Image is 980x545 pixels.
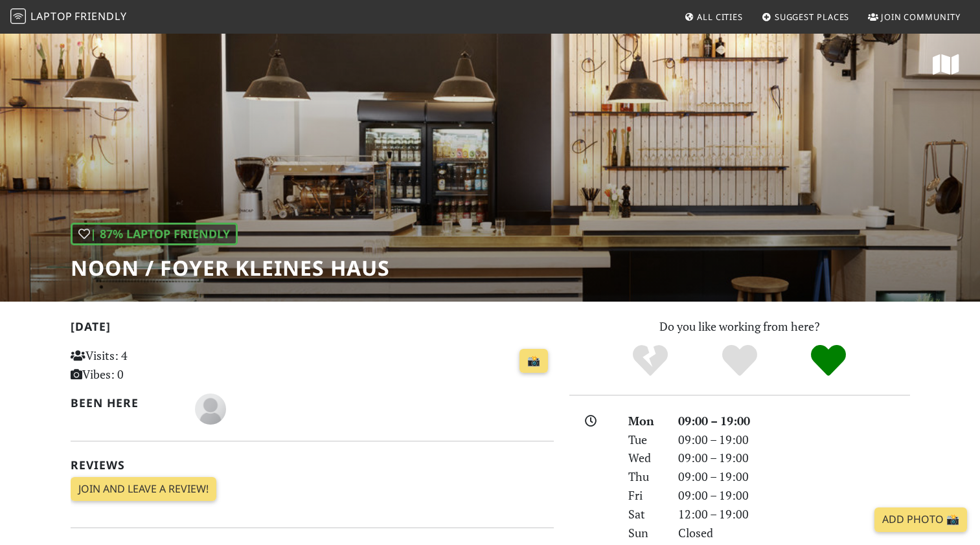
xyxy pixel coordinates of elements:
div: Tue [621,430,670,449]
div: 09:00 – 19:00 [670,449,918,467]
span: Laptop [30,9,73,23]
div: Closed [670,524,918,542]
a: LaptopFriendly LaptopFriendly [10,6,127,28]
a: All Cities [679,5,748,28]
a: Suggest Places [757,5,855,28]
h2: [DATE] [71,320,554,339]
div: Thu [621,467,670,486]
div: Sun [621,524,670,542]
a: Join Community [863,5,966,28]
div: 09:00 – 19:00 [670,412,918,430]
div: | 87% Laptop Friendly [71,223,238,245]
div: Fri [621,486,670,505]
p: Do you like working from here? [569,317,910,336]
div: Definitely! [784,343,873,379]
div: No [606,343,695,379]
div: Wed [621,449,670,467]
div: Sat [621,505,670,524]
img: LaptopFriendly [10,8,26,24]
div: 09:00 – 19:00 [670,467,918,486]
a: 📸 [519,349,548,373]
img: blank-535327c66bd565773addf3077783bbfce4b00ec00e9fd257753287c682c7fa38.png [195,394,226,425]
h1: noon / Foyer Kleines Haus [71,256,390,280]
span: Suggest Places [775,11,850,23]
div: 09:00 – 19:00 [670,486,918,505]
a: Join and leave a review! [71,477,216,502]
div: 12:00 – 19:00 [670,505,918,524]
h2: Reviews [71,458,554,472]
span: Join Community [881,11,961,23]
span: All Cities [697,11,743,23]
div: 09:00 – 19:00 [670,430,918,449]
span: Paula Menzel [195,400,226,416]
span: Friendly [74,9,126,23]
a: Add Photo 📸 [874,507,967,532]
h2: Been here [71,396,180,410]
div: Yes [695,343,784,379]
div: Mon [621,412,670,430]
p: Visits: 4 Vibes: 0 [71,346,222,384]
